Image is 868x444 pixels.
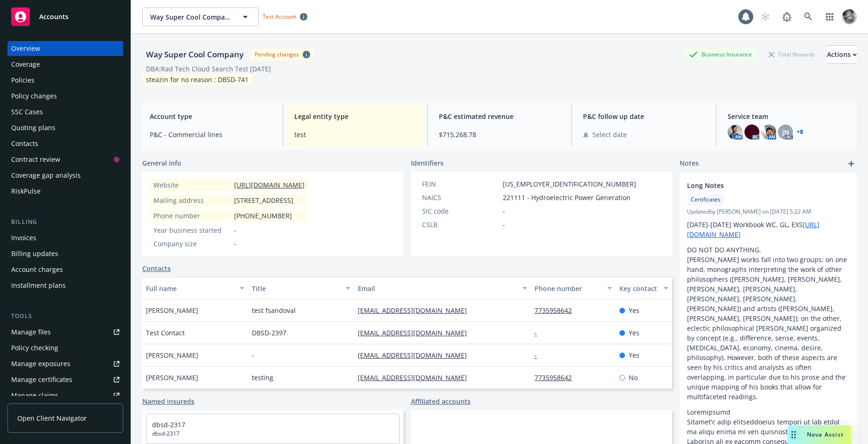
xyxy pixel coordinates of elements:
[685,49,757,60] div: Business Insurance
[411,158,444,168] span: Identifiers
[619,284,658,293] div: Key contact
[358,284,517,293] div: Email
[691,195,721,204] span: Certificates
[11,230,36,245] div: Invoices
[11,73,35,88] div: Policies
[11,168,81,183] div: Coverage gap analysis
[7,4,123,30] a: Accounts
[358,351,474,360] a: [EMAIL_ADDRESS][DOMAIN_NAME]
[411,396,471,406] a: Affiliated accounts
[744,125,759,139] img: photo
[503,206,505,216] span: -
[503,193,631,202] span: 221111 - Hydroelectric Power Generation
[503,220,505,229] span: -
[251,49,314,60] span: Pending changes
[842,9,857,24] img: photo
[7,262,123,277] a: Account charges
[7,104,123,119] a: SSC Cases
[248,277,354,299] button: Title
[11,152,60,167] div: Contract review
[142,49,247,61] div: Way Super Cool Company
[11,246,58,261] div: Billing updates
[616,277,672,299] button: Key contact
[153,225,230,235] div: Year business started
[146,284,234,293] div: Full name
[294,130,416,139] span: test
[799,7,818,26] a: Search
[687,245,849,402] p: DO NOT DO ANYTHING. [PERSON_NAME] works fall into two groups: on one hand, monographs interpretin...
[629,328,639,338] span: Yes
[439,130,561,139] span: $715,268.78
[11,57,40,72] div: Coverage
[17,413,87,423] span: Open Client Navigator
[531,277,616,299] button: Phone number
[255,50,299,58] div: Pending changes
[150,130,271,139] span: P&C - Commercial lines
[11,325,51,340] div: Manage files
[11,340,58,355] div: Policy checking
[535,306,579,315] a: 7735958642
[7,73,123,88] a: Policies
[7,152,123,167] a: Contract review
[11,136,38,151] div: Contacts
[788,425,799,444] div: Drag to move
[234,225,236,235] span: -
[142,277,248,299] button: Full name
[39,13,69,21] span: Accounts
[439,111,561,121] span: P&C estimated revenue
[11,356,70,371] div: Manage exposures
[728,111,849,121] span: Service team
[782,127,789,137] span: JN
[535,351,544,360] a: -
[535,373,579,382] a: 7735958642
[7,217,123,227] div: Billing
[592,130,627,139] span: Select date
[153,180,230,190] div: Website
[7,246,123,261] a: Billing updates
[7,89,123,104] a: Policy changes
[422,193,499,202] div: NAICS
[687,180,825,190] span: Long Notes
[252,284,340,293] div: Title
[728,125,743,139] img: photo
[7,57,123,72] a: Coverage
[629,373,638,382] span: No
[142,158,181,168] span: General info
[7,312,123,321] div: Tools
[146,373,198,382] span: [PERSON_NAME]
[142,396,194,406] a: Named insureds
[234,239,236,249] span: -
[252,350,254,360] span: -
[7,136,123,151] a: Contacts
[150,111,271,121] span: Account type
[252,328,286,338] span: DBSD-2397
[152,420,185,429] a: dbsd-2317
[11,41,40,56] div: Overview
[11,104,43,119] div: SSC Cases
[687,208,849,216] span: Updated by [PERSON_NAME] on [DATE] 5:22 AM
[422,179,499,189] div: FEIN
[11,184,41,199] div: RiskPulse
[234,195,293,205] span: [STREET_ADDRESS]
[263,13,296,21] span: Test Account
[153,195,230,205] div: Mailing address
[11,278,66,293] div: Installment plans
[11,388,58,403] div: Manage claims
[764,49,819,60] div: Total Rewards
[354,277,531,299] button: Email
[146,328,185,338] span: Test Contact
[150,12,231,22] span: Way Super Cool Company
[807,430,844,438] span: Nova Assist
[756,7,775,26] a: Start snowing
[7,184,123,199] a: RiskPulse
[142,74,252,85] div: steazin for no reason : DBSD-741
[7,120,123,135] a: Quoting plans
[358,306,474,315] a: [EMAIL_ADDRESS][DOMAIN_NAME]
[153,239,230,249] div: Company size
[11,372,72,387] div: Manage certificates
[797,129,803,135] a: +8
[583,111,705,121] span: P&C follow up date
[294,111,416,121] span: Legal entity type
[11,120,56,135] div: Quoting plans
[146,350,198,360] span: [PERSON_NAME]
